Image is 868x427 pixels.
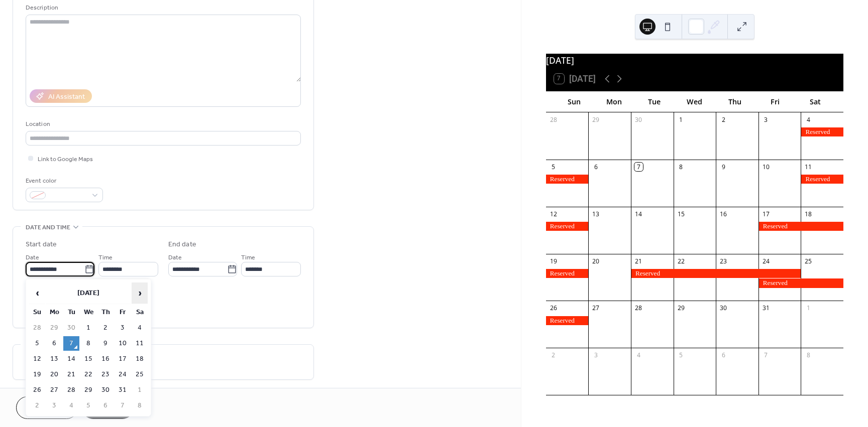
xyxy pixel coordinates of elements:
[115,305,131,320] th: Fr
[29,305,45,320] th: Su
[549,210,558,218] div: 12
[719,115,728,124] div: 2
[63,383,79,397] td: 28
[592,304,600,313] div: 27
[804,351,813,360] div: 8
[241,252,255,263] span: Time
[549,351,558,360] div: 2
[132,283,147,303] span: ›
[762,115,770,124] div: 3
[26,239,57,250] div: Start date
[804,163,813,171] div: 11
[546,175,589,184] div: Reserved
[115,321,131,335] td: 3
[115,398,131,413] td: 7
[80,321,96,335] td: 1
[801,175,843,184] div: Reserved
[29,321,45,335] td: 28
[97,367,114,382] td: 23
[26,252,39,263] span: Date
[26,3,299,13] div: Description
[549,257,558,265] div: 19
[592,210,600,218] div: 13
[46,305,62,320] th: Mo
[63,398,79,413] td: 4
[46,282,131,304] th: [DATE]
[97,383,114,397] td: 30
[132,367,148,382] td: 25
[675,91,715,112] div: Wed
[46,336,62,351] td: 6
[63,367,79,382] td: 21
[132,352,148,366] td: 18
[546,316,589,325] div: Reserved
[677,351,685,360] div: 5
[719,257,728,265] div: 23
[677,257,685,265] div: 22
[634,351,643,360] div: 4
[97,352,114,366] td: 16
[546,269,589,278] div: Reserved
[719,210,728,218] div: 16
[804,304,813,313] div: 1
[80,383,96,397] td: 29
[549,163,558,171] div: 5
[546,222,589,231] div: Reserved
[46,352,62,366] td: 13
[132,321,148,335] td: 4
[554,91,594,112] div: Sun
[168,252,182,263] span: Date
[677,163,685,171] div: 8
[16,396,78,419] button: Cancel
[97,336,114,351] td: 9
[762,351,770,360] div: 7
[592,351,600,360] div: 3
[29,336,45,351] td: 5
[804,257,813,265] div: 25
[97,305,114,320] th: Th
[762,210,770,218] div: 17
[549,304,558,313] div: 26
[758,278,843,288] div: Reserved
[38,154,93,165] span: Link to Google Maps
[795,91,835,112] div: Sat
[594,91,634,112] div: Mon
[755,91,795,112] div: Fri
[677,210,685,218] div: 15
[592,115,600,124] div: 29
[63,336,79,351] td: 7
[546,54,843,67] div: [DATE]
[762,163,770,171] div: 10
[132,305,148,320] th: Sa
[168,239,196,250] div: End date
[634,115,643,124] div: 30
[80,336,96,351] td: 8
[115,383,131,397] td: 31
[98,252,113,263] span: Time
[26,119,299,129] div: Location
[80,398,96,413] td: 5
[115,367,131,382] td: 24
[634,210,643,218] div: 14
[132,398,148,413] td: 8
[29,352,45,366] td: 12
[804,210,813,218] div: 18
[63,352,79,366] td: 14
[132,336,148,351] td: 11
[80,352,96,366] td: 15
[46,367,62,382] td: 20
[677,304,685,313] div: 29
[97,398,114,413] td: 6
[97,321,114,335] td: 2
[29,398,45,413] td: 2
[46,398,62,413] td: 3
[592,257,600,265] div: 20
[63,305,79,320] th: Tu
[115,352,131,366] td: 17
[801,127,843,136] div: Reserved
[46,383,62,397] td: 27
[115,336,131,351] td: 10
[715,91,755,112] div: Thu
[804,115,813,124] div: 4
